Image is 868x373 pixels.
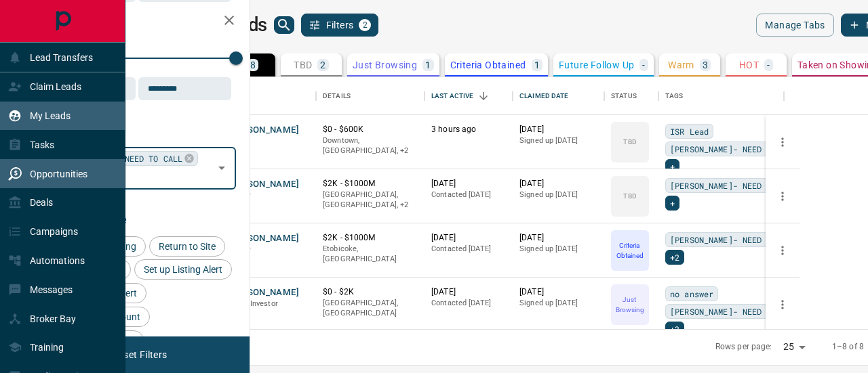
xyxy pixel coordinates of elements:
[250,60,256,70] p: 8
[431,124,506,135] p: 3 hours ago
[519,124,597,135] p: [DATE]
[642,60,645,70] p: -
[670,196,675,210] span: +
[294,60,312,70] p: TBD
[274,16,294,34] button: search button
[756,14,833,37] button: Manage Tabs
[513,77,604,115] div: Claimed Date
[323,77,351,115] div: Details
[772,132,793,152] button: more
[670,287,713,301] span: no answer
[670,142,772,156] span: [PERSON_NAME]- NEED TO CALL
[772,240,793,261] button: more
[772,294,793,315] button: more
[612,294,648,315] p: Just Browsing
[519,244,597,255] p: Signed up [DATE]
[715,341,772,353] p: Rows per page:
[228,299,278,308] span: Buyer, Investor
[519,190,597,200] p: Signed up [DATE]
[739,60,759,70] p: HOT
[623,137,636,147] p: TBD
[228,286,299,299] button: [PERSON_NAME]
[832,341,864,353] p: 1–8 of 8
[431,190,506,200] p: Contacted [DATE]
[519,135,597,146] p: Signed up [DATE]
[665,77,684,115] div: Tags
[670,125,709,138] span: ISR Lead
[519,232,597,244] p: [DATE]
[534,60,540,70] p: 1
[323,232,418,244] p: $2K - $1000M
[658,77,784,115] div: Tags
[519,178,597,190] p: [DATE]
[670,250,679,264] span: +2
[320,60,325,70] p: 2
[316,77,425,115] div: Details
[154,241,220,252] span: Return to Site
[450,60,526,70] p: Criteria Obtained
[323,244,418,265] p: Etobicoke, [GEOGRAPHIC_DATA]
[323,135,418,156] p: East End, Toronto
[703,60,708,70] p: 3
[668,60,694,70] p: Warm
[665,250,684,265] div: +2
[323,190,418,211] p: Etobicoke, Toronto
[323,286,418,298] p: $0 - $2K
[474,87,493,106] button: Sort
[519,298,597,309] p: Signed up [DATE]
[611,77,637,115] div: Status
[431,244,506,255] p: Contacted [DATE]
[323,298,418,319] p: [GEOGRAPHIC_DATA], [GEOGRAPHIC_DATA]
[323,178,418,190] p: $2K - $1000M
[665,322,684,336] div: +3
[604,77,658,115] div: Status
[212,158,231,177] button: Open
[519,77,569,115] div: Claimed Date
[519,286,597,298] p: [DATE]
[301,14,379,37] button: Filters2
[431,298,506,309] p: Contacted [DATE]
[623,191,636,201] p: TBD
[767,60,770,70] p: -
[670,179,772,192] span: [PERSON_NAME]- NEED TO CALL
[665,159,679,174] div: +
[221,77,316,115] div: Name
[670,233,772,246] span: [PERSON_NAME]- NEED TO CALL
[139,264,227,275] span: Set up Listing Alert
[425,77,513,115] div: Last Active
[323,124,418,135] p: $0 - $600K
[431,178,506,190] p: [DATE]
[612,240,648,261] p: Criteria Obtained
[431,77,473,115] div: Last Active
[228,178,299,191] button: [PERSON_NAME]
[353,60,417,70] p: Just Browsing
[772,186,793,206] button: more
[670,322,679,336] span: +3
[431,232,506,244] p: [DATE]
[149,236,225,257] div: Return to Site
[103,343,176,366] button: Reset Filters
[360,20,370,30] span: 2
[778,337,810,357] div: 25
[665,196,679,211] div: +
[670,160,675,173] span: +
[670,305,772,318] span: [PERSON_NAME]- NEED TO CALL
[559,60,634,70] p: Future Follow Up
[431,286,506,298] p: [DATE]
[228,232,299,245] button: [PERSON_NAME]
[228,124,299,137] button: [PERSON_NAME]
[425,60,431,70] p: 1
[134,259,232,280] div: Set up Listing Alert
